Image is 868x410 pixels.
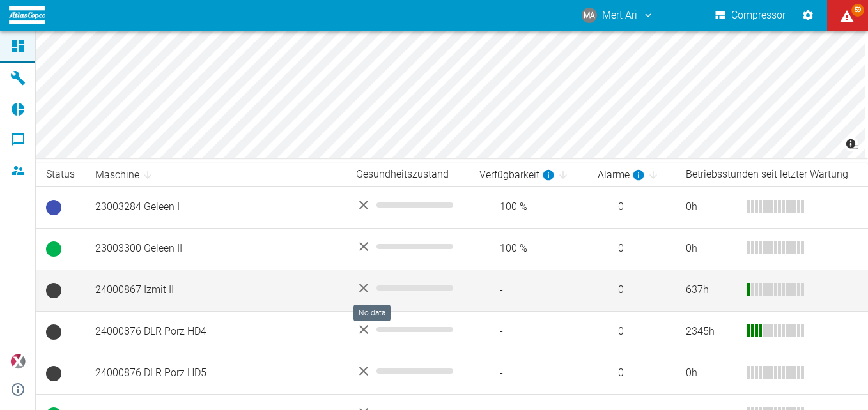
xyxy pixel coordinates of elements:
div: 2345 h [686,324,737,339]
button: Einstellungen [796,4,819,27]
div: No data [356,363,459,379]
td: 24000876 DLR Porz HD4 [85,311,346,353]
div: No data [356,239,459,254]
span: - [479,283,577,298]
span: Keine Daten [46,283,61,298]
span: 100 % [479,241,577,256]
div: No data [353,305,391,321]
span: 59 [851,4,864,17]
span: Betrieb [46,241,61,257]
span: - [479,324,577,339]
th: Status [36,163,85,186]
span: Betriebsbereit [46,200,61,215]
div: 0 h [686,366,737,381]
div: berechnet für die letzten 7 Tage [479,167,555,183]
span: Keine Daten [46,366,61,381]
div: No data [356,280,459,296]
span: 0 [598,283,666,298]
span: 0 [598,241,666,256]
th: Betriebsstunden seit letzter Wartung [676,163,868,186]
td: 24000867 Izmit II [85,270,346,311]
div: MA [582,8,597,23]
img: logo [9,6,45,24]
span: 0 [598,366,666,381]
div: 637 h [686,283,737,298]
img: Xplore Logo [10,354,26,369]
span: 0 [598,324,666,339]
th: Gesundheitszustand [346,163,469,186]
div: 0 h [686,241,737,256]
div: No data [356,322,459,337]
span: 0 [598,200,666,215]
div: berechnet für die letzten 7 Tage [598,167,645,183]
button: Compressor [713,4,789,27]
span: Maschine [95,167,156,183]
div: 0 h [686,200,737,215]
button: mert.ari@atlascopco.com [580,4,656,27]
td: 23003284 Geleen I [85,186,346,228]
span: Keine Daten [46,324,61,340]
span: 100 % [479,200,577,215]
div: No data [356,197,459,213]
td: 23003300 Geleen II [85,228,346,270]
span: - [479,366,577,381]
td: 24000876 DLR Porz HD5 [85,353,346,394]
